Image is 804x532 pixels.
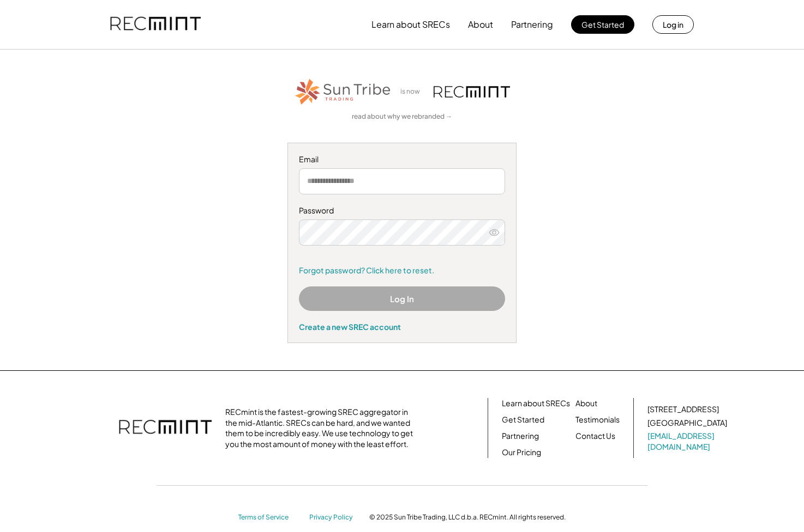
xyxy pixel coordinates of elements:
[502,447,541,458] a: Our Pricing
[369,513,566,522] div: © 2025 Sun Tribe Trading, LLC d.b.a. RECmint. All rights reserved.
[299,322,505,332] div: Create a new SREC account
[575,398,597,409] a: About
[575,414,620,425] a: Testimonials
[309,513,358,522] a: Privacy Policy
[502,398,570,409] a: Learn about SRECs
[119,409,212,447] img: recmint-logotype%403x.png
[434,86,510,97] img: recmint-logotype%403x.png
[299,265,505,276] a: Forgot password? Click here to reset.
[502,414,544,425] a: Get Started
[575,431,615,442] a: Contact Us
[647,431,729,452] a: [EMAIL_ADDRESS][DOMAIN_NAME]
[511,14,553,35] button: Partnering
[294,77,392,107] img: STT_Horizontal_Logo%2B-%2BColor.png
[352,112,452,121] a: read about why we rebranded →
[652,15,694,34] button: Log in
[571,15,634,34] button: Get Started
[238,513,298,522] a: Terms of Service
[299,286,505,311] button: Log In
[398,87,428,96] div: is now
[647,418,727,429] div: [GEOGRAPHIC_DATA]
[299,154,505,165] div: Email
[110,6,201,43] img: recmint-logotype%403x.png
[647,404,719,415] div: [STREET_ADDRESS]
[225,407,419,449] div: RECmint is the fastest-growing SREC aggregator in the mid-Atlantic. SRECs can be hard, and we wan...
[299,205,505,216] div: Password
[502,431,539,442] a: Partnering
[371,14,450,35] button: Learn about SRECs
[468,14,493,35] button: About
